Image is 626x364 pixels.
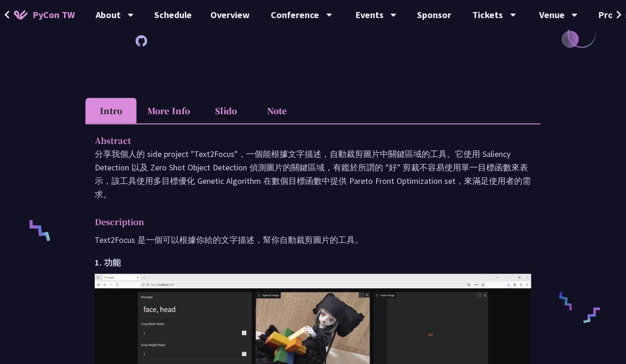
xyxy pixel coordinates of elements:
[252,98,303,123] li: Note
[33,8,75,22] span: PyCon TW
[95,215,513,228] p: Description
[14,10,28,19] img: Home icon of PyCon TW 2025
[137,98,201,123] li: More Info
[201,98,252,123] li: Slido
[95,256,531,269] h2: 1. 功能
[85,98,137,123] li: Intro
[95,233,531,247] p: Text2Focus 是一個可以根據你給的文字描述，幫你自動裁剪圖片的工具。
[95,134,513,147] p: Abstract
[5,3,84,26] a: PyCon TW
[95,147,531,201] p: 分享我個人的 side project "Text2Focus"，一個能根據文字描述，自動裁剪圖片中關鍵區域的工具。它使用 Saliency Detection 以及 Zero Shot Obj...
